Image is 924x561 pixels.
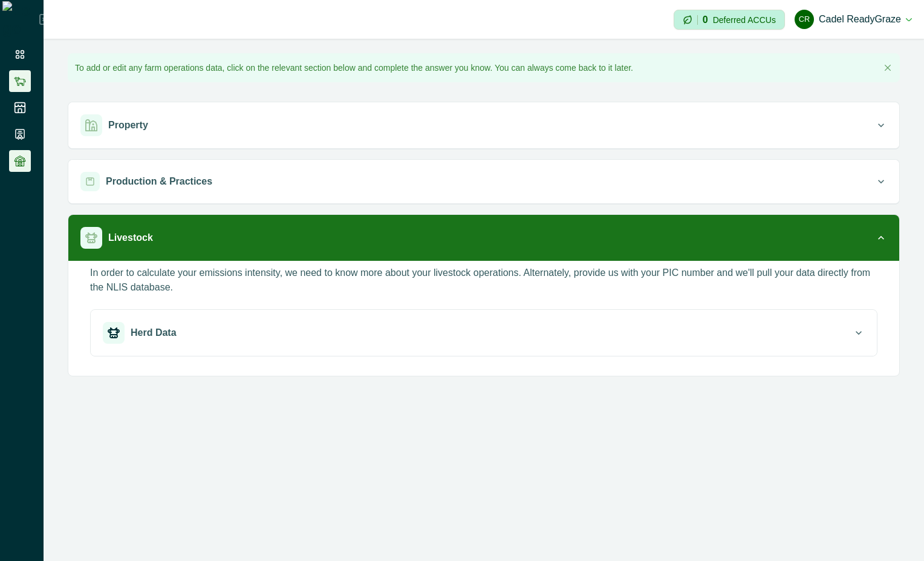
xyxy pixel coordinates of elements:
[131,326,177,340] p: Herd Data
[91,310,877,356] button: Herd Data
[68,215,899,261] button: Livestock
[703,15,708,25] p: 0
[880,61,895,75] button: Close
[68,102,899,148] button: Property
[108,118,148,133] p: Property
[106,174,212,189] p: Production & Practices
[75,62,633,74] p: To add or edit any farm operations data, click on the relevant section below and complete the ans...
[68,160,899,203] button: Production & Practices
[2,1,39,38] img: Logo
[795,5,912,34] button: Cadel ReadyGrazeCadel ReadyGraze
[68,261,899,376] div: Livestock
[90,266,877,295] p: In order to calculate your emissions intensity, we need to know more about your livestock operati...
[713,15,776,24] p: Deferred ACCUs
[108,231,153,245] p: Livestock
